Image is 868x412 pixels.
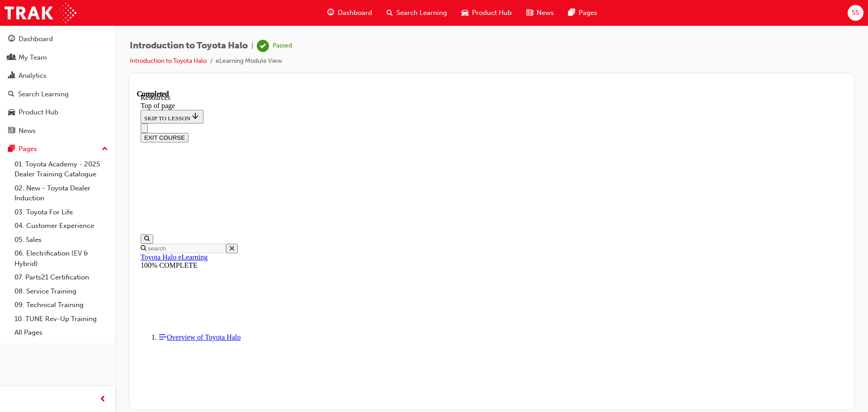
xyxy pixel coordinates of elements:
a: Analytics [4,67,112,84]
span: news-icon [526,7,533,19]
span: Product Hub [472,8,512,18]
a: All Pages [11,326,112,340]
a: Introduction to Toyota Halo [130,57,207,65]
a: 07. Parts21 Certification [11,270,112,284]
button: SKIP TO LESSON [4,20,66,33]
a: news-iconNews [519,4,561,22]
div: My Team [19,52,47,63]
button: DashboardMy TeamAnalyticsSearch LearningProduct HubNews [4,29,112,141]
a: pages-iconPages [561,4,604,22]
span: chart-icon [8,72,15,80]
a: News [4,123,112,139]
button: Open search menu [4,144,16,154]
li: eLearning Module View [216,56,282,66]
span: learningRecordVerb_PASS-icon [257,40,269,52]
a: guage-iconDashboard [320,4,379,22]
span: news-icon [8,127,15,135]
a: 05. Sales [11,233,112,247]
button: EXIT COURSE [4,43,52,52]
a: 09. Technical Training [11,298,112,312]
div: Top of page [4,12,706,20]
div: News [19,126,36,136]
a: 04. Customer Experience [11,219,112,233]
div: Resources [4,4,706,12]
span: SKIP TO LESSON [7,25,63,32]
button: Close navigation menu [4,33,11,43]
span: search-icon [387,7,393,19]
a: 08. Service Training [11,284,112,298]
div: Pages [19,144,37,154]
span: | [251,41,253,51]
a: Product Hub [4,104,112,121]
button: Pages [4,141,112,157]
span: pages-icon [8,145,15,153]
span: SS [852,8,859,18]
a: car-iconProduct Hub [454,4,519,22]
div: Dashboard [19,34,53,44]
span: search-icon [8,90,14,99]
span: News [537,8,554,18]
span: pages-icon [568,7,575,19]
a: 01. Toyota Academy - 2025 Dealer Training Catalogue [11,157,112,181]
span: Introduction to Toyota Halo [130,41,248,51]
input: Search [9,154,89,163]
a: 03. Toyota For Life [11,205,112,219]
button: SS [848,5,863,21]
span: up-icon [102,143,108,155]
div: Passed [273,42,292,50]
a: 02. New - Toyota Dealer Induction [11,181,112,205]
span: Search Learning [396,8,447,18]
span: people-icon [8,54,15,62]
a: 10. TUNE Rev-Up Training [11,312,112,326]
a: search-iconSearch Learning [379,4,454,22]
div: Product Hub [19,107,58,118]
span: Dashboard [338,8,372,18]
button: Close search menu [89,154,101,163]
span: Pages [579,8,597,18]
div: Search Learning [18,89,69,99]
span: car-icon [8,109,15,117]
a: Toyota Halo eLearning [4,163,71,171]
a: My Team [4,49,112,66]
span: guage-icon [8,35,15,43]
a: Dashboard [4,31,112,47]
span: prev-icon [99,394,106,405]
img: Trak [5,3,76,23]
div: 100% COMPLETE [4,171,706,180]
a: 06. Electrification (EV & Hybrid) [11,246,112,270]
span: car-icon [462,7,468,19]
span: guage-icon [327,7,334,19]
div: Analytics [19,71,47,81]
a: Search Learning [4,86,112,103]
